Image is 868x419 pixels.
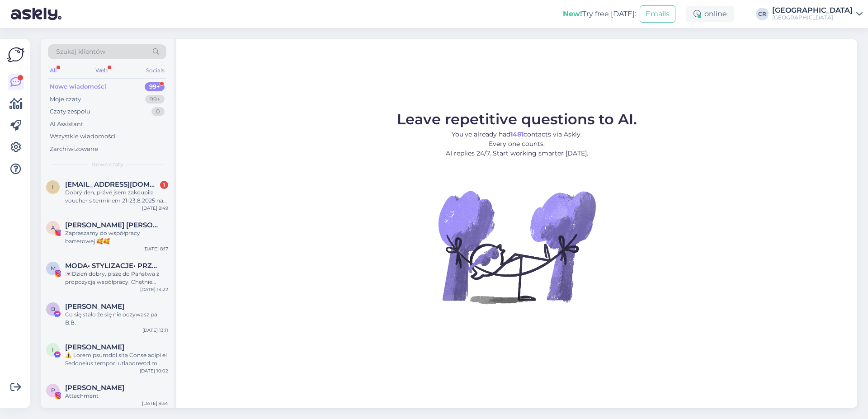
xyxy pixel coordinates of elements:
div: Try free [DATE]: [563,9,636,19]
div: Attachment [65,392,168,400]
div: [DATE] 9:34 [142,400,168,407]
div: [DATE] 13:11 [142,327,168,334]
div: 0 [151,107,165,116]
span: B [51,306,55,312]
div: Socials [144,65,166,76]
div: [DATE] 9:49 [142,205,168,212]
img: Askly Logo [7,46,24,63]
div: 1 [160,181,168,189]
button: Emails [640,5,675,23]
div: Web [94,65,109,76]
span: M [51,265,56,272]
span: Nowe czaty [91,160,123,169]
div: Czaty zespołu [50,107,90,116]
span: I [52,346,54,353]
div: Nowe wiadomości [50,82,106,91]
div: [DATE] 14:22 [140,286,168,293]
span: Paweł Pokarowski [65,384,124,392]
span: i [52,184,54,190]
span: Szukaj klientów [56,47,105,56]
span: Bożena Bolewicz [65,302,124,311]
div: online [686,6,734,22]
p: You’ve already had contacts via Askly. Every one counts. AI replies 24/7. Start working smarter [... [397,130,637,158]
div: Zapraszamy do współpracy barterowej 🥰🥰 [65,229,168,245]
span: P [51,387,55,394]
span: A [51,224,55,231]
span: ivajanus@seznam.cz [65,180,159,188]
div: Dobrý den, právě jsem zakoupila voucher s termínem 21-23.8.2025 na pobyt u vás, pro 2 osoby se sn... [65,188,168,205]
b: 1481 [510,130,524,138]
div: [DATE] 8:17 [143,245,168,252]
span: Igor Jafar [65,343,124,351]
div: [GEOGRAPHIC_DATA] [772,14,853,21]
div: Zarchiwizowane [50,145,98,154]
div: CR [756,8,769,20]
div: AI Assistant [50,120,83,129]
div: 💌Dzień dobry, piszę do Państwa z propozycją współpracy. Chętnie odwiedziłabym Państwa hotel z rod... [65,270,168,286]
div: 99+ [145,95,165,104]
img: No Chat active [435,165,598,328]
div: Co się stało że się nie odzywasz pa B.B. [65,311,168,327]
div: Moje czaty [50,95,81,104]
div: [DATE] 10:02 [140,367,168,374]
a: [GEOGRAPHIC_DATA][GEOGRAPHIC_DATA] [772,7,863,21]
span: Anna Żukowska Ewa Adamczewska BLIŹNIACZKI • Bóg • rodzina • dom [65,221,159,229]
div: 99+ [145,82,165,91]
div: All [48,65,58,76]
div: [GEOGRAPHIC_DATA] [772,7,853,14]
div: Wszystkie wiadomości [50,132,116,141]
span: Leave repetitive questions to AI. [397,110,637,128]
b: New! [563,9,582,18]
div: ⚠️ Loremipsumdol sita Conse adipi el Seddoeius tempori utlaboreetd m aliqua enimadmini veniamqún... [65,351,168,367]
span: MODA• STYLIZACJE• PRZEGLĄDY KOLEKCJI [65,262,159,270]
